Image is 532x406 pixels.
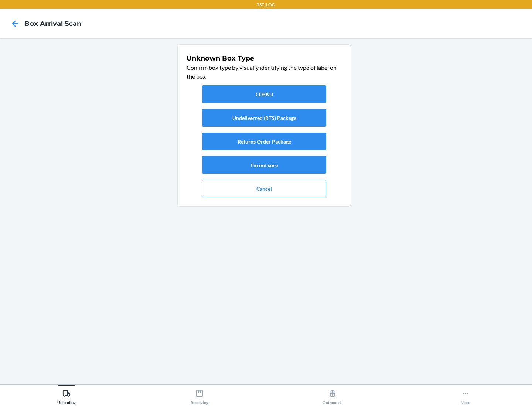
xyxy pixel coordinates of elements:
[202,85,326,103] button: CDSKU
[461,386,470,405] div: More
[133,385,266,405] button: Receiving
[202,180,326,197] button: Cancel
[24,19,81,28] h4: Box Arrival Scan
[57,386,76,405] div: Unloading
[202,133,326,150] button: Returns Order Package
[191,386,208,405] div: Receiving
[202,156,326,174] button: I'm not sure
[257,1,275,8] p: TST_LOG
[202,109,326,127] button: Undeliverred (RTS) Package
[266,385,399,405] button: Outbounds
[323,386,342,405] div: Outbounds
[399,385,532,405] button: More
[187,63,342,81] p: Confirm box type by visually identifying the type of label on the box
[187,54,342,63] h1: Unknown Box Type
